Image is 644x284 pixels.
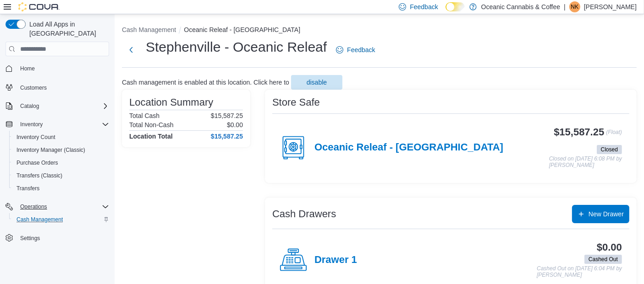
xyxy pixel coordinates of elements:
h3: Cash Drawers [272,209,336,220]
button: Transfers (Classic) [9,169,113,182]
span: Catalog [17,101,109,112]
span: Inventory Manager (Classic) [13,145,109,155]
button: Oceanic Releaf - [GEOGRAPHIC_DATA] [184,26,300,33]
a: Inventory Count [13,132,59,143]
button: Inventory [2,118,113,131]
button: Catalog [2,100,113,113]
span: Transfers [13,183,109,194]
p: Oceanic Cannabis & Coffee [481,1,561,12]
nav: Complex example [6,58,109,268]
nav: An example of EuiBreadcrumbs [122,25,637,36]
button: Home [2,62,113,75]
p: Cash management is enabled at this location. Click here to [122,79,289,86]
span: disable [307,78,327,87]
button: Transfers [9,182,113,195]
p: $15,587.25 [211,112,243,119]
h4: Location Total [129,133,173,140]
p: | [564,1,566,12]
span: Customers [17,81,109,93]
a: Feedback [332,41,379,59]
p: Closed on [DATE] 6:08 PM by [PERSON_NAME] [549,156,622,168]
button: disable [291,75,342,90]
img: Cova [18,2,60,11]
h1: Stephenville - Oceanic Releaf [146,38,327,56]
span: Transfers [17,185,39,192]
span: Cashed Out [584,255,622,264]
span: Transfers (Classic) [13,170,109,181]
button: Inventory Manager (Classic) [9,144,113,156]
p: $0.00 [227,121,243,129]
a: Transfers (Classic) [13,170,66,181]
button: Operations [2,200,113,213]
span: Catalog [20,102,39,110]
span: Settings [20,235,40,242]
a: Purchase Orders [13,157,62,168]
button: Operations [17,201,51,212]
span: Purchase Orders [13,157,109,168]
button: Cash Management [9,213,113,226]
span: Cash Management [17,216,63,223]
input: Dark Mode [446,2,465,12]
span: Feedback [410,2,438,11]
button: Inventory [17,119,46,130]
span: Customers [20,84,47,91]
button: Next [122,41,140,59]
a: Customers [17,82,50,93]
h6: Total Cash [129,112,160,119]
span: Transfers (Classic) [17,172,62,179]
span: Settings [17,232,109,244]
span: Feedback [347,45,375,54]
button: New Drawer [572,205,629,223]
button: Catalog [17,101,43,112]
h4: Drawer 1 [314,254,357,266]
a: Home [17,63,39,74]
span: Operations [20,203,47,210]
span: Inventory [17,119,109,130]
span: NK [571,1,579,12]
p: Cashed Out on [DATE] 6:04 PM by [PERSON_NAME] [537,266,622,278]
span: Home [20,65,35,72]
span: Inventory Manager (Classic) [17,146,85,154]
button: Settings [2,231,113,245]
span: Closed [597,145,622,154]
a: Settings [17,233,44,244]
button: Inventory Count [9,131,113,144]
span: Cashed Out [589,255,618,263]
span: Operations [17,201,109,212]
h4: $15,587.25 [211,133,243,140]
span: Inventory [20,121,43,128]
span: New Drawer [589,209,624,219]
h4: Oceanic Releaf - [GEOGRAPHIC_DATA] [314,142,503,154]
h3: $15,587.25 [554,127,604,138]
span: Inventory Count [17,134,55,141]
h3: $0.00 [597,242,622,253]
div: Nicholas Kavanagh [569,1,580,12]
button: Purchase Orders [9,156,113,169]
h3: Location Summary [129,97,213,108]
span: Purchase Orders [17,159,58,166]
span: Closed [601,145,618,154]
h6: Total Non-Cash [129,121,174,129]
span: Home [17,63,109,74]
p: [PERSON_NAME] [584,1,637,12]
p: (Float) [606,127,622,143]
span: Inventory Count [13,132,109,143]
a: Transfers [13,183,43,194]
a: Inventory Manager (Classic) [13,145,89,155]
button: Cash Management [122,26,176,33]
a: Cash Management [13,214,66,225]
h3: Store Safe [272,97,320,108]
button: Customers [2,80,113,94]
span: Cash Management [13,214,109,225]
span: Load All Apps in [GEOGRAPHIC_DATA] [26,20,109,38]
